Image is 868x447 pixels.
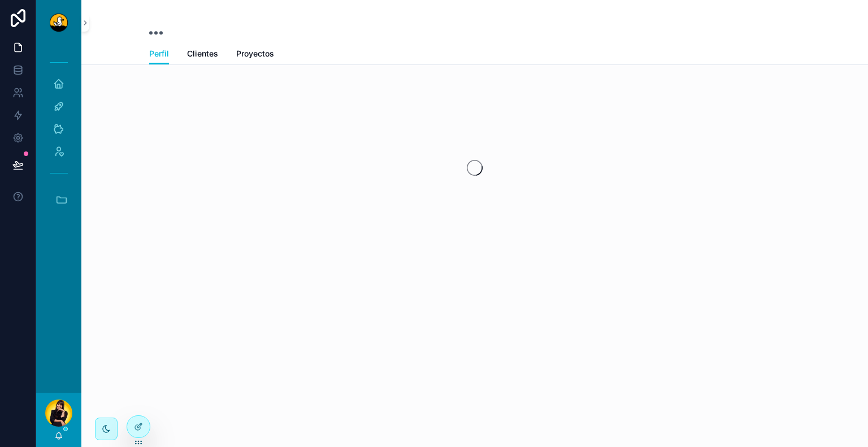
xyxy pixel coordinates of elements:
div: scrollable content [36,45,81,232]
span: Perfil [149,48,169,59]
a: Proyectos [236,44,274,66]
a: Clientes [187,44,218,66]
span: Clientes [187,48,218,59]
a: Perfil [149,44,169,65]
img: App logo [50,14,68,32]
span: Proyectos [236,48,274,59]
